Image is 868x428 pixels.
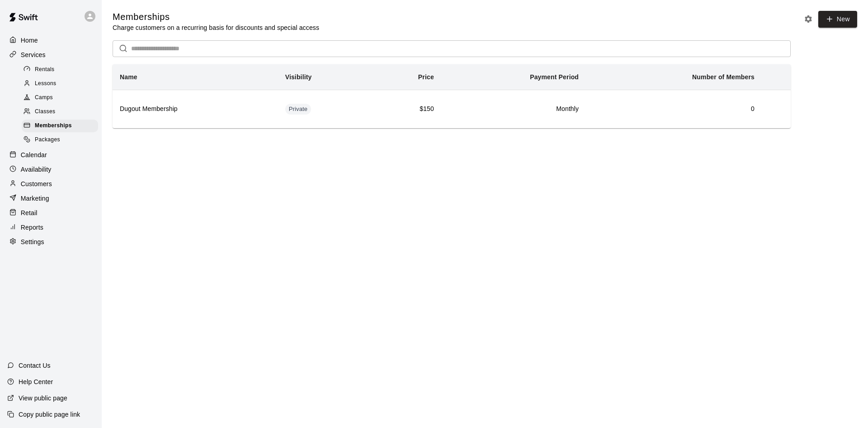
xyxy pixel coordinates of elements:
[19,394,67,403] p: View public page
[285,104,311,115] div: This membership is hidden from the memberships page
[120,104,271,114] h6: Dugout Membership
[22,120,98,132] div: Memberships
[22,119,102,133] a: Memberships
[35,65,55,74] span: Rentals
[35,93,53,102] span: Camps
[7,48,94,62] a: Services
[379,104,434,114] h6: $150
[35,135,60,144] span: Packages
[802,12,815,26] button: Memberships settings
[22,106,98,118] div: Classes
[113,11,319,23] h5: Memberships
[22,77,102,91] a: Lessons
[22,134,98,146] div: Packages
[19,377,53,386] p: Help Center
[418,73,434,81] b: Price
[7,163,94,176] a: Availability
[22,63,102,77] a: Rentals
[7,148,94,162] a: Calendar
[7,221,94,234] a: Reports
[22,105,102,119] a: Classes
[7,192,94,205] a: Marketing
[120,73,137,81] b: Name
[35,107,55,116] span: Classes
[692,73,755,81] b: Number of Members
[22,91,102,105] a: Camps
[21,165,52,174] p: Availability
[593,104,755,114] h6: 0
[21,194,49,203] p: Marketing
[285,73,312,81] b: Visibility
[22,77,98,90] div: Lessons
[22,91,98,104] div: Camps
[22,133,102,147] a: Packages
[19,361,51,370] p: Contact Us
[35,79,57,88] span: Lessons
[818,11,857,28] a: New
[113,23,319,32] p: Charge customers on a recurring basis for discounts and special access
[35,121,72,130] span: Memberships
[7,34,94,47] a: Home
[448,104,579,114] h6: Monthly
[7,235,94,249] a: Settings
[19,410,80,419] p: Copy public page link
[285,105,311,114] span: Private
[21,208,38,217] p: Retail
[21,150,47,159] p: Calendar
[113,64,791,128] table: simple table
[7,177,94,191] a: Customers
[21,237,44,246] p: Settings
[21,179,52,188] p: Customers
[7,206,94,220] a: Retail
[21,50,46,59] p: Services
[21,223,43,232] p: Reports
[22,63,98,76] div: Rentals
[530,73,579,81] b: Payment Period
[21,36,38,45] p: Home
